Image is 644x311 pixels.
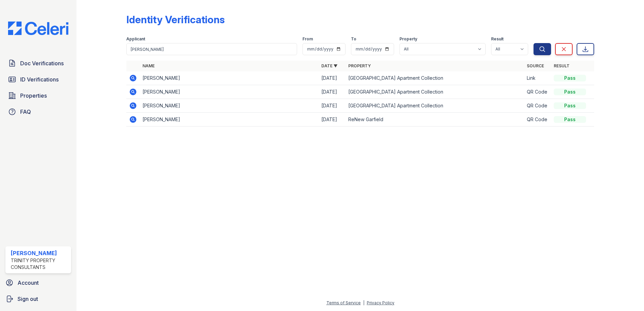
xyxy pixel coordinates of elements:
label: Result [491,36,504,42]
span: Sign out [18,295,38,303]
a: FAQ [5,105,71,118]
td: ReNew Garfield [346,113,524,127]
a: Terms of Service [326,300,361,305]
label: To [351,36,356,42]
td: [PERSON_NAME] [140,99,319,113]
a: Property [348,63,371,68]
td: [PERSON_NAME] [140,113,319,127]
a: Sign out [3,292,74,306]
a: Doc Verifications [5,57,71,70]
td: [DATE] [319,99,346,113]
label: From [302,36,313,42]
img: CE_Logo_Blue-a8612792a0a2168367f1c8372b55b34899dd931a85d93a1a3d3e32e68fde9ad4.png [3,22,74,35]
input: Search by name or phone number [126,43,297,55]
a: Name [142,63,155,68]
td: [PERSON_NAME] [140,85,319,99]
td: [GEOGRAPHIC_DATA] Apartment Collection [346,99,524,113]
td: [DATE] [319,85,346,99]
a: Account [3,276,74,289]
label: Applicant [126,36,145,42]
label: Property [399,36,417,42]
div: Pass [554,116,586,123]
div: Identity Verifications [126,13,225,26]
td: QR Code [524,85,551,99]
div: Pass [554,102,586,109]
a: Properties [5,89,71,102]
td: Link [524,71,551,85]
a: Source [527,63,544,68]
a: Result [554,63,570,68]
div: [PERSON_NAME] [11,249,68,257]
a: Privacy Policy [367,300,394,305]
div: Pass [554,89,586,95]
span: ID Verifications [20,75,59,83]
td: [GEOGRAPHIC_DATA] Apartment Collection [346,71,524,85]
div: Pass [554,75,586,81]
td: [DATE] [319,71,346,85]
td: QR Code [524,113,551,127]
span: Account [18,279,39,287]
td: QR Code [524,99,551,113]
span: Doc Verifications [20,59,64,67]
span: FAQ [20,108,31,116]
td: [DATE] [319,113,346,127]
a: Date ▼ [321,63,337,68]
a: ID Verifications [5,73,71,86]
td: [GEOGRAPHIC_DATA] Apartment Collection [346,85,524,99]
div: Trinity Property Consultants [11,257,68,271]
td: [PERSON_NAME] [140,71,319,85]
span: Properties [20,92,47,100]
div: | [363,300,364,305]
